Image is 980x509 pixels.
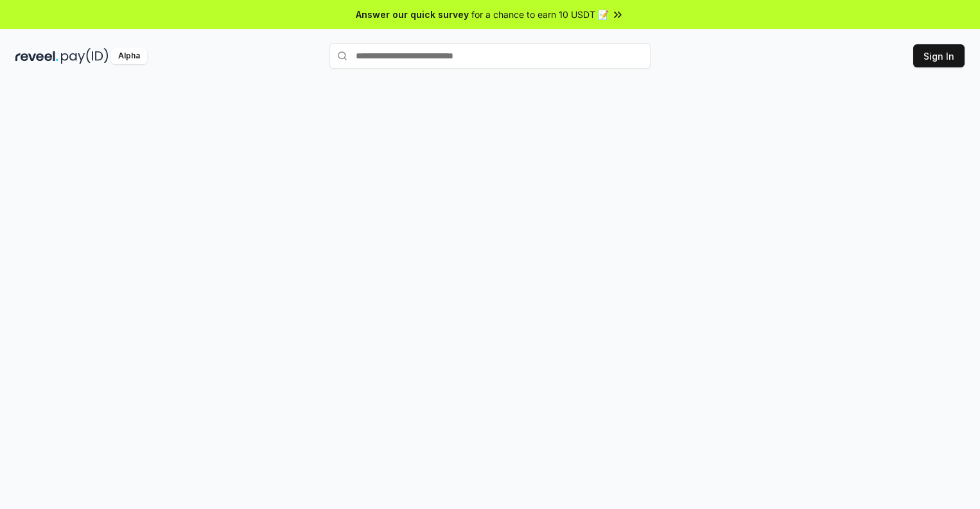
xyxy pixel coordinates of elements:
[471,8,609,21] span: for a chance to earn 10 USDT 📝
[913,44,965,67] button: Sign In
[356,8,469,21] span: Answer our quick survey
[15,48,58,64] img: reveel_dark
[61,48,109,64] img: pay_id
[111,48,147,64] div: Alpha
